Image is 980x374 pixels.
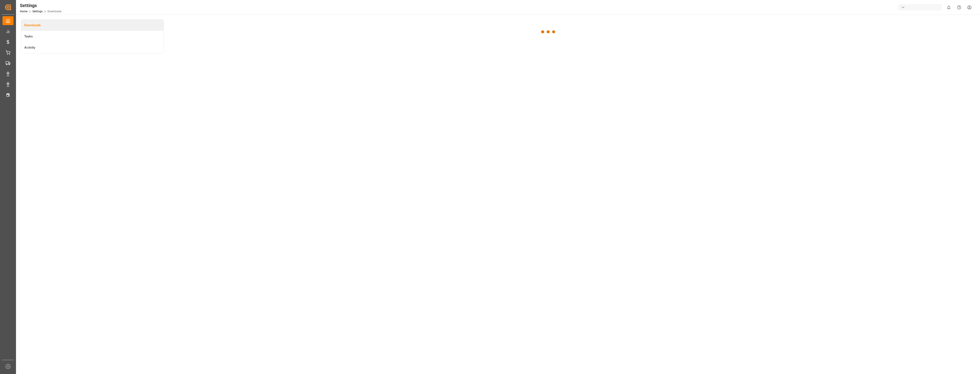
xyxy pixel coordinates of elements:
a: Activity [21,42,164,53]
a: Home [20,10,27,13]
a: Downloads [21,20,164,31]
button: show 0 new notifications [944,2,954,13]
a: Settings [32,10,42,13]
div: Settings [20,2,61,9]
a: Tasks [21,31,164,42]
button: Help Center [954,2,964,13]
